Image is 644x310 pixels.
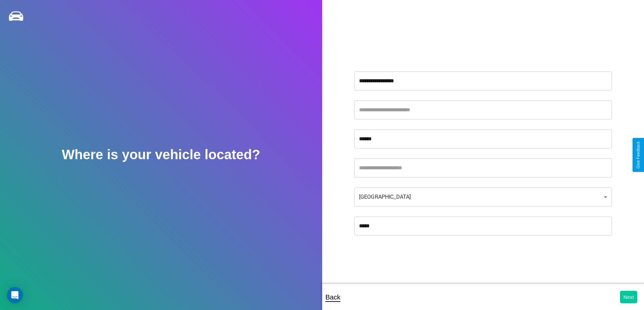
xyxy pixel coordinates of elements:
[620,291,637,303] button: Next
[636,141,641,169] div: Give Feedback
[7,287,23,303] div: Open Intercom Messenger
[354,188,612,206] div: [GEOGRAPHIC_DATA]
[62,147,260,162] h2: Where is your vehicle located?
[326,291,340,303] p: Back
